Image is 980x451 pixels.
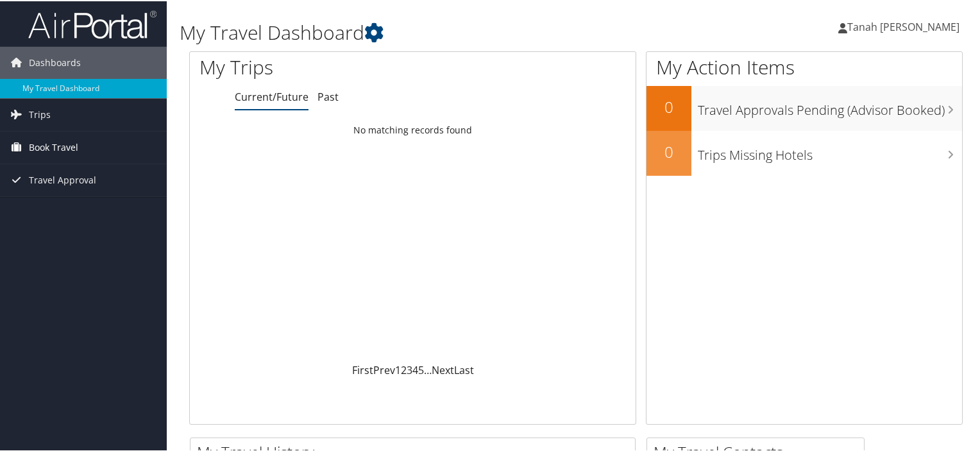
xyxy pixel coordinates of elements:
span: Dashboards [29,46,81,78]
td: No matching records found [190,117,636,140]
a: 3 [407,362,412,376]
a: First [352,362,373,376]
h1: My Trips [199,53,441,80]
a: Last [454,362,474,376]
h3: Trips Missing Hotels [698,139,962,163]
span: Travel Approval [29,163,96,195]
span: Tanah [PERSON_NAME] [847,19,959,33]
a: 0Trips Missing Hotels [646,130,962,174]
a: Past [317,89,339,103]
h1: My Action Items [646,53,962,80]
a: Current/Future [235,89,308,103]
a: 1 [395,362,401,376]
span: Book Travel [29,130,78,162]
a: Prev [373,362,395,376]
a: 5 [418,362,424,376]
a: Tanah [PERSON_NAME] [838,6,972,45]
h1: My Travel Dashboard [180,18,708,45]
span: Trips [29,98,51,130]
h2: 0 [646,95,691,117]
a: 4 [412,362,418,376]
span: … [424,362,432,376]
a: 2 [401,362,407,376]
a: Next [432,362,454,376]
h2: 0 [646,140,691,162]
h3: Travel Approvals Pending (Advisor Booked) [698,94,962,118]
a: 0Travel Approvals Pending (Advisor Booked) [646,85,962,130]
img: airportal-logo.png [28,8,156,38]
